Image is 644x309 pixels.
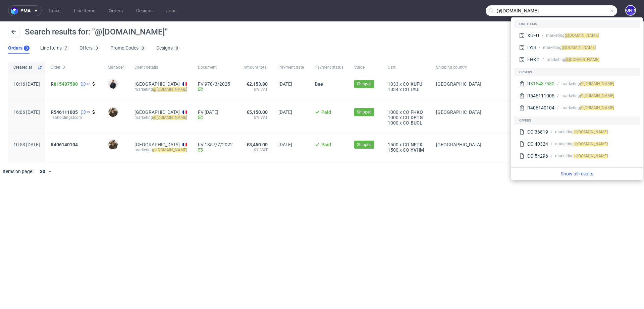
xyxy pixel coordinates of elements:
[321,109,331,115] span: Paid
[8,43,30,54] a: Orders3
[547,57,599,63] div: marketing
[13,65,35,70] span: Created at
[51,81,79,87] a: R815487580
[530,81,554,86] a: 815487580
[409,147,425,153] a: YVHM
[135,109,180,115] a: [GEOGRAPHIC_DATA]
[354,65,377,70] span: Stage
[156,43,180,54] a: Designs0
[403,120,409,126] span: CO
[315,81,323,87] span: Due
[388,115,425,120] div: x
[153,148,187,152] mark: @[DOMAIN_NAME]
[514,117,640,125] div: Offers
[527,56,540,63] div: FHKO
[65,46,67,51] div: 7
[51,115,97,120] span: lisaholdingstcom
[36,167,48,176] div: 30
[580,81,614,86] span: @[DOMAIN_NAME]
[11,7,20,15] img: logo
[51,65,97,70] span: Order ID
[388,87,398,92] span: 1034
[543,45,596,51] div: marketing
[244,115,268,120] span: 0% VAT
[247,81,268,87] span: €2,153.80
[8,5,42,16] button: pma
[135,115,187,120] div: marketing
[198,65,233,70] span: Document
[162,5,180,16] a: Jobs
[626,6,635,15] figcaption: [PERSON_NAME]
[388,109,425,115] div: x
[96,46,98,51] div: 3
[198,142,233,147] a: FV 1357/7/2022
[25,27,168,36] span: Search results for: "@[DOMAIN_NAME]"
[388,87,425,92] div: x
[79,81,90,87] a: 12
[135,147,187,153] div: marketing
[409,142,424,147] a: NETK
[20,8,31,13] span: pma
[409,120,424,126] a: BUCL
[580,105,614,110] span: @[DOMAIN_NAME]
[555,129,608,135] div: marketing
[51,81,78,87] span: R
[514,68,640,76] div: Orders
[278,81,292,87] span: [DATE]
[388,142,425,147] div: x
[574,130,608,134] span: @[DOMAIN_NAME]
[13,142,40,147] span: 10:53 [DATE]
[436,81,481,87] span: [GEOGRAPHIC_DATA]
[357,81,372,87] span: Shipped
[436,142,481,147] span: [GEOGRAPHIC_DATA]
[527,32,539,39] div: XUFU
[244,87,268,92] span: 0% VAT
[436,109,481,115] span: [GEOGRAPHIC_DATA]
[403,81,409,87] span: CO
[247,142,268,147] span: €3,450.00
[51,142,79,147] a: R406140104
[135,142,180,147] a: [GEOGRAPHIC_DATA]
[514,20,640,28] div: Line items
[403,147,409,153] span: CO
[247,109,268,115] span: €5,150.00
[153,87,187,92] mark: @[DOMAIN_NAME]
[108,79,118,89] img: Adrian Margula
[409,109,424,115] a: FHKO
[409,81,424,87] a: XUFU
[86,109,90,115] span: 19
[409,115,424,120] a: DPTG
[135,65,187,70] span: Client details
[51,109,78,115] span: R546111005
[108,140,118,149] img: Nicolas Teissedre
[388,142,398,147] span: 1500
[135,87,187,92] div: marketing
[403,142,409,147] span: CO
[357,142,372,148] span: Shipped
[555,153,608,159] div: marketing
[565,33,599,38] span: @[DOMAIN_NAME]
[198,81,233,87] a: FV 970/3/2025
[388,115,398,120] span: 1000
[135,81,180,87] a: [GEOGRAPHIC_DATA]
[388,81,398,87] span: 1033
[561,81,614,87] div: marketing
[388,120,398,126] span: 1000
[357,109,372,115] span: Shipped
[561,105,614,111] div: marketing
[574,154,608,158] span: @[DOMAIN_NAME]
[574,142,608,146] span: @[DOMAIN_NAME]
[54,81,78,87] a: 815487580
[70,5,99,16] a: Line Items
[403,87,409,92] span: CO
[244,147,268,153] span: 0% VAT
[108,65,124,70] span: Manager
[527,92,554,99] div: R546111005
[321,142,331,147] span: Paid
[40,43,69,54] a: Line Items7
[244,65,268,70] span: Amount total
